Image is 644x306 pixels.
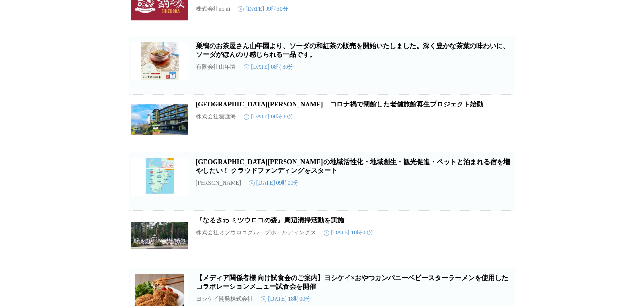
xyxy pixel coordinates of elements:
[196,295,253,303] p: ヨシケイ開発株式会社
[244,63,294,71] time: [DATE] 08時30分
[196,101,483,108] a: [GEOGRAPHIC_DATA][PERSON_NAME] コロナ禍で閉館した老舗旅館再生プロジェクト始動
[196,63,236,71] p: 有限会社山年園
[196,113,236,121] p: 株式会社雲匯海
[196,42,510,58] a: 巣鴨のお茶屋さん山年園より、ソーダの和紅茶の販売を開始いたしました。深く豊かな茶葉の味わいに、ソーダがほんのり感じられる一品です。
[131,158,188,196] img: 西伊豆戸田の地域活性化・地域創生・観光促進・ペットと泊まれる宿を増やしたい！ クラウドファンディングをスタート
[196,158,510,174] a: [GEOGRAPHIC_DATA][PERSON_NAME]の地域活性化・地域創生・観光促進・ペットと泊まれる宿を増やしたい！ クラウドファンディングをスタート
[131,216,188,254] img: 『なるさわ ミツウロコの森』周辺清掃活動を実施
[261,295,311,303] time: [DATE] 18時00分
[196,217,345,224] a: 『なるさわ ミツウロコの森』周辺清掃活動を実施
[324,229,374,237] time: [DATE] 18時00分
[196,5,231,13] p: 株式会社nonii
[196,229,316,237] p: 株式会社ミツウロコグループホールディングス
[131,100,188,138] img: 伊豆長岡温泉 すみよし館 コロナ禍で閉館した老舗旅館再生プロジェクト始動
[196,179,241,187] p: [PERSON_NAME]
[238,5,288,13] time: [DATE] 09時30分
[196,274,508,290] a: 【メディア関係者様 向け試食会のご案内】ヨシケイ×おやつカンパニーベビースターラーメンを使用したコラボレーションメニュー試食会を開催
[244,113,294,121] time: [DATE] 08時30分
[131,42,188,80] img: 巣鴨のお茶屋さん山年園より、ソーダの和紅茶の販売を開始いたしました。深く豊かな茶葉の味わいに、ソーダがほんのり感じられる一品です。
[249,179,299,187] time: [DATE] 09時09分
